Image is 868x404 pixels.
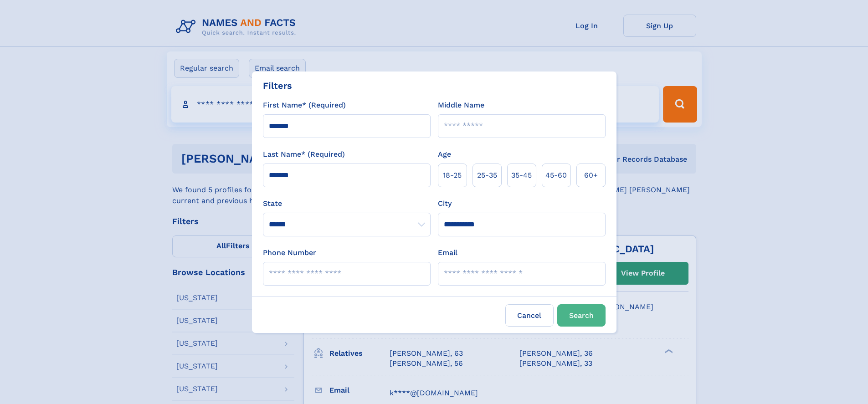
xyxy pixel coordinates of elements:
label: Last Name* (Required) [263,149,345,160]
label: City [438,198,452,209]
span: 25‑35 [477,170,497,181]
label: State [263,198,431,209]
label: Cancel [505,304,554,327]
label: Phone Number [263,247,316,258]
span: 35‑45 [511,170,532,181]
span: 60+ [584,170,598,181]
span: 45‑60 [545,170,567,181]
button: Search [557,304,606,327]
label: Age [438,149,451,160]
div: Filters [263,79,292,92]
span: 18‑25 [443,170,462,181]
label: First Name* (Required) [263,100,346,111]
label: Middle Name [438,100,484,111]
label: Email [438,247,457,258]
